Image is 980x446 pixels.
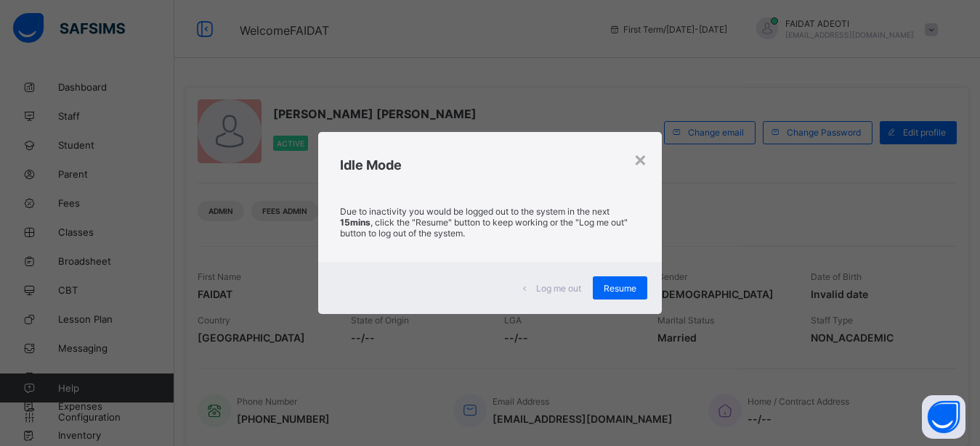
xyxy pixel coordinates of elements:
[340,217,370,228] strong: 15mins
[340,157,639,173] h2: Idle Mode
[922,395,965,439] button: Open asap
[633,146,647,171] div: ×
[340,206,639,239] p: Due to inactivity you would be logged out to the system in the next , click the "Resume" button t...
[536,283,581,294] span: Log me out
[604,283,636,294] span: Resume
